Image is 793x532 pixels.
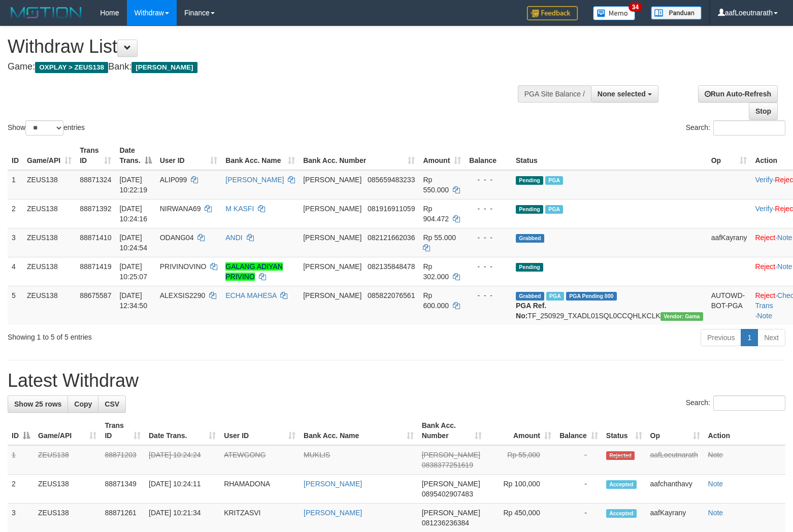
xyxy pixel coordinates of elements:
[80,291,111,300] span: 88675587
[707,286,751,325] td: AUTOWD-BOT-PGA
[8,257,23,286] td: 4
[303,176,361,184] span: [PERSON_NAME]
[777,234,792,242] a: Note
[160,205,201,213] span: NIRWANA69
[516,292,544,301] span: Grabbed
[755,234,775,242] a: Reject
[8,37,518,57] h1: Withdraw List
[8,62,518,72] h4: Game: Bank:
[80,205,111,213] span: 88871392
[701,329,741,346] a: Previous
[755,176,773,184] a: Verify
[160,234,194,242] span: ODANG04
[422,451,480,459] span: [PERSON_NAME]
[708,451,723,459] a: Note
[512,286,707,325] td: TF_250929_TXADL01SQL0CCQHLKCLK
[368,234,415,242] span: Copy 082121662036 to clipboard
[546,292,564,301] span: Marked by aafpengsreynich
[34,445,101,475] td: ZEUS138
[145,445,220,475] td: [DATE] 10:24:24
[8,170,23,199] td: 1
[23,199,76,228] td: ZEUS138
[80,176,111,184] span: 88871324
[23,170,76,199] td: ZEUS138
[8,120,85,136] label: Show entries
[220,445,300,475] td: ATEWGONG
[707,141,751,170] th: Op: activate to sort column ascending
[160,176,187,184] span: ALIP099
[23,141,76,170] th: Game/API: activate to sort column ascending
[422,519,469,527] span: Copy 081236236384 to clipboard
[145,475,220,504] td: [DATE] 10:24:11
[14,400,61,408] span: Show 25 rows
[606,480,637,489] span: Accepted
[419,141,465,170] th: Amount: activate to sort column ascending
[225,176,284,184] a: [PERSON_NAME]
[34,416,101,445] th: Game/API: activate to sort column ascending
[119,205,147,223] span: [DATE] 10:24:16
[8,371,785,391] h1: Latest Withdraw
[160,262,207,271] span: PRIVINOVINO
[76,141,115,170] th: Trans ID: activate to sort column ascending
[115,141,155,170] th: Date Trans.: activate to sort column descending
[555,445,602,475] td: -
[300,416,418,445] th: Bank Acc. Name: activate to sort column ascending
[741,329,758,346] a: 1
[101,416,145,445] th: Trans ID: activate to sort column ascending
[304,480,362,488] a: [PERSON_NAME]
[303,234,361,242] span: [PERSON_NAME]
[757,312,772,320] a: Note
[545,205,563,214] span: Marked by aafsolysreylen
[8,395,68,413] a: Show 25 rows
[469,261,508,272] div: - - -
[646,475,704,504] td: aafchanthavy
[303,262,361,271] span: [PERSON_NAME]
[8,199,23,228] td: 2
[777,262,792,271] a: Note
[368,262,415,271] span: Copy 082135848478 to clipboard
[119,262,147,281] span: [DATE] 10:25:07
[422,490,473,498] span: Copy 0895402907483 to clipboard
[423,234,456,242] span: Rp 55.000
[160,291,206,300] span: ALEXSIS2290
[422,509,480,517] span: [PERSON_NAME]
[80,234,111,242] span: 88871410
[757,329,785,346] a: Next
[593,6,636,20] img: Button%20Memo.svg
[465,141,512,170] th: Balance
[221,141,299,170] th: Bank Acc. Name: activate to sort column ascending
[486,445,555,475] td: Rp 55,000
[119,234,147,252] span: [DATE] 10:24:54
[74,400,92,408] span: Copy
[545,176,563,185] span: Marked by aafsolysreylen
[368,291,415,300] span: Copy 085822076561 to clipboard
[527,6,578,20] img: Feedback.jpg
[708,509,723,517] a: Note
[469,290,508,301] div: - - -
[469,204,508,214] div: - - -
[8,5,85,20] img: MOTION_logo.png
[119,291,147,310] span: [DATE] 12:34:50
[105,400,119,408] span: CSV
[713,120,785,136] input: Search:
[35,62,108,73] span: OXPLAY > ZEUS138
[646,445,704,475] td: aafLoeutnarath
[23,286,76,325] td: ZEUS138
[8,445,34,475] td: 1
[713,395,785,411] input: Search:
[225,291,276,300] a: ECHA MAHESA
[423,262,449,281] span: Rp 302.000
[755,262,775,271] a: Reject
[698,85,778,103] a: Run Auto-Refresh
[304,451,330,459] a: MUKLIS
[418,416,486,445] th: Bank Acc. Number: activate to sort column ascending
[34,475,101,504] td: ZEUS138
[606,509,637,518] span: Accepted
[98,395,126,413] a: CSV
[755,205,773,213] a: Verify
[423,205,449,223] span: Rp 904.472
[686,395,785,411] label: Search:
[629,3,642,12] span: 34
[131,62,197,73] span: [PERSON_NAME]
[516,263,543,272] span: Pending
